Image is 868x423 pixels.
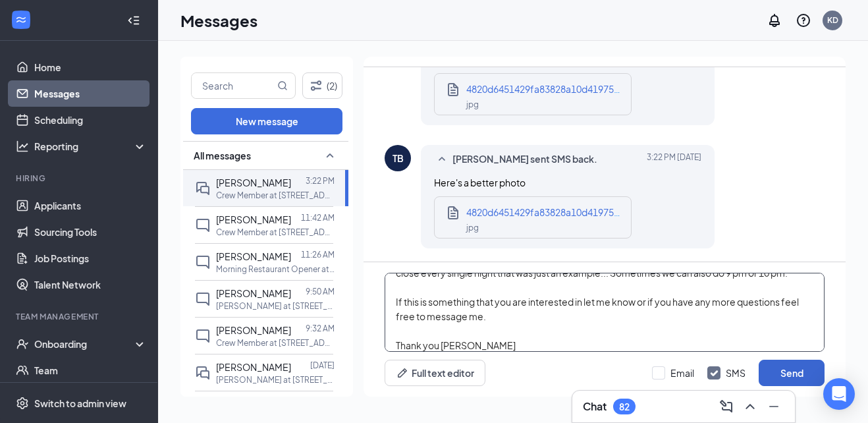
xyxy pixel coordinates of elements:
[34,271,147,298] a: Talent Network
[216,227,335,238] p: Crew Member at [STREET_ADDRESS]
[466,99,479,109] span: jpg
[216,324,291,336] span: [PERSON_NAME]
[767,13,782,28] svg: Notifications
[195,291,211,307] svg: ChatInactive
[763,396,784,417] button: Minimize
[16,397,29,410] svg: Settings
[445,82,624,107] a: Document4820d6451429fa83828a10d41975c64d.jpgjpg
[195,365,211,381] svg: DoubleChat
[191,108,342,134] button: New message
[216,337,335,349] p: Crew Member at [STREET_ADDRESS]
[216,300,335,312] p: [PERSON_NAME] at [STREET_ADDRESS]
[823,378,855,410] div: Open Intercom Messenger
[216,287,291,299] span: [PERSON_NAME]
[583,399,607,414] h3: Chat
[719,399,734,414] svg: ComposeMessage
[302,72,342,99] button: Filter (2)
[195,217,211,233] svg: ChatInactive
[308,78,324,94] svg: Filter
[827,14,838,26] div: KD
[396,366,409,380] svg: Pen
[34,192,147,219] a: Applicants
[796,13,811,28] svg: QuestionInfo
[34,219,147,245] a: Sourcing Tools
[14,13,28,26] svg: WorkstreamLogo
[216,361,291,373] span: [PERSON_NAME]
[16,337,29,351] svg: UserCheck
[195,254,211,270] svg: ChatInactive
[647,152,701,167] span: [DATE] 3:22 PM
[192,73,275,98] input: Search
[216,190,335,201] p: Crew Member at [STREET_ADDRESS]
[306,175,335,186] p: 3:22 PM
[127,14,140,27] svg: Collapse
[434,152,450,167] svg: SmallChevronUp
[466,83,652,95] span: 4820d6451429fa83828a10d41975c64d.jpg
[216,177,291,188] span: [PERSON_NAME]
[16,311,144,322] div: Team Management
[306,286,335,297] p: 9:50 AM
[766,399,782,414] svg: Minimize
[434,177,526,188] span: Here's a better photo
[16,173,144,184] div: Hiring
[34,337,136,351] div: Onboarding
[216,213,291,225] span: [PERSON_NAME]
[306,323,335,334] p: 9:32 AM
[34,397,126,410] div: Switch to admin view
[716,396,737,417] button: ComposeMessage
[195,328,211,344] svg: ChatInactive
[277,80,288,91] svg: MagnifyingGlass
[393,152,404,165] div: TB
[452,152,597,167] span: [PERSON_NAME] sent SMS back.
[466,223,479,233] span: jpg
[34,80,147,107] a: Messages
[34,245,147,271] a: Job Postings
[301,249,335,260] p: 11:26 AM
[742,399,758,414] svg: ChevronUp
[759,360,825,386] button: Send
[322,148,338,163] svg: SmallChevronUp
[195,181,211,196] svg: DoubleChat
[216,374,335,385] p: [PERSON_NAME] at [STREET_ADDRESS]
[34,140,148,153] div: Reporting
[466,206,652,218] span: 4820d6451429fa83828a10d41975c64d.jpg
[619,401,630,412] div: 82
[216,264,335,275] p: Morning Restaurant Opener at [STREET_ADDRESS]
[385,273,825,352] textarea: Hi [PERSON_NAME]! This is [PERSON_NAME] at [PERSON_NAME]! I am the scheduling manager here. I jus...
[16,140,29,153] svg: Analysis
[385,360,485,386] button: Full text editorPen
[445,205,461,221] svg: Document
[216,250,291,262] span: [PERSON_NAME]
[301,212,335,223] p: 11:42 AM
[310,360,335,371] p: [DATE]
[34,54,147,80] a: Home
[445,82,461,98] svg: Document
[740,396,761,417] button: ChevronUp
[34,107,147,133] a: Scheduling
[445,205,624,230] a: Document4820d6451429fa83828a10d41975c64d.jpgjpg
[194,149,251,162] span: All messages
[34,357,147,383] a: Team
[180,9,258,32] h1: Messages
